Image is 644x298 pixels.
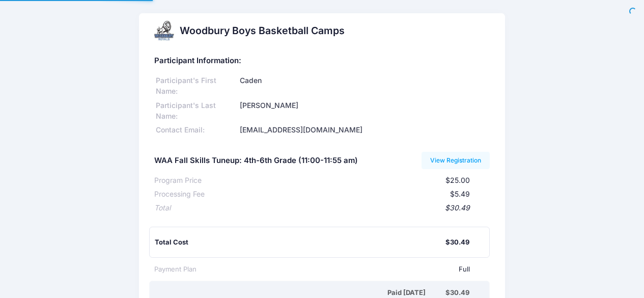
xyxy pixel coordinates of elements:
div: Participant's First Name: [154,75,238,97]
h2: Woodbury Boys Basketball Camps [180,25,345,37]
div: Program Price [154,175,202,186]
div: Participant's Last Name: [154,100,238,122]
div: [EMAIL_ADDRESS][DOMAIN_NAME] [238,125,490,136]
h5: Participant Information: [154,57,490,66]
div: Payment Plan [154,264,197,275]
div: Total Cost [155,237,446,248]
h5: WAA Fall Skills Tuneup: 4th-6th Grade (11:00-11:55 am) [154,156,358,166]
div: Full [197,264,470,275]
div: $30.49 [445,288,469,298]
div: Total [154,203,171,213]
div: Paid [DATE] [156,288,446,298]
div: $30.49 [445,237,469,248]
div: $30.49 [171,203,470,213]
a: View Registration [422,152,490,169]
div: Processing Fee [154,189,205,200]
div: Caden [238,75,490,97]
div: Contact Email: [154,125,238,136]
span: $25.00 [445,176,470,184]
div: [PERSON_NAME] [238,100,490,122]
div: $5.49 [205,189,470,200]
